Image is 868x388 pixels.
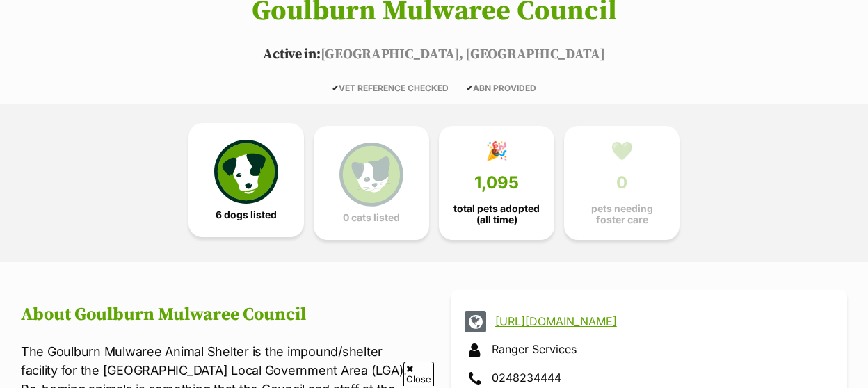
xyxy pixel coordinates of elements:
span: total pets adopted (all time) [451,203,542,225]
a: 🎉 1,095 total pets adopted (all time) [439,126,554,240]
div: Ranger Services [465,339,833,361]
span: 6 dogs listed [216,209,277,220]
span: Close [403,362,434,386]
span: VET REFERENCE CHECKED [332,83,449,93]
icon: ✔ [466,83,473,93]
div: 💚 [611,140,633,161]
span: pets needing foster care [576,203,668,225]
icon: ✔ [332,83,339,93]
a: [URL][DOMAIN_NAME] [495,315,828,328]
a: 💚 0 pets needing foster care [564,126,680,240]
a: 0 cats listed [314,126,429,240]
h2: About Goulburn Mulwaree Council [21,305,417,325]
span: 0 cats listed [343,212,400,223]
span: 1,095 [474,173,519,193]
img: petrescue-icon-eee76f85a60ef55c4a1927667547b313a7c0e82042636edf73dce9c88f694885.svg [214,140,278,204]
span: ABN PROVIDED [466,83,536,93]
span: 0 [616,173,627,193]
a: 6 dogs listed [188,123,304,237]
span: Active in: [263,46,320,63]
img: cat-icon-068c71abf8fe30c970a85cd354bc8e23425d12f6e8612795f06af48be43a487a.svg [339,143,403,207]
div: 🎉 [485,140,508,161]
